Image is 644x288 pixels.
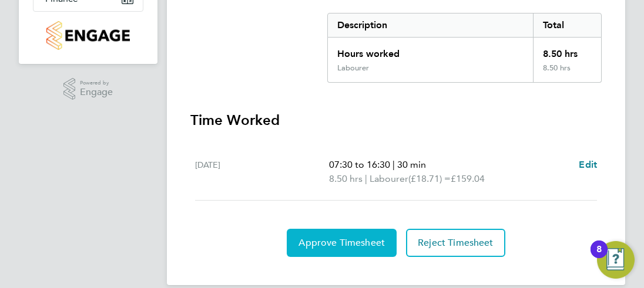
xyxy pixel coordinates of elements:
span: Approve Timesheet [298,237,385,249]
h3: Time Worked [190,111,602,130]
span: | [365,173,367,184]
a: Edit [579,158,597,172]
div: Labourer [337,63,369,73]
span: 30 min [397,159,426,170]
span: Labourer [370,172,408,186]
span: Engage [80,87,113,97]
img: countryside-properties-logo-retina.png [46,21,129,50]
span: Powered by [80,78,113,88]
div: 8.50 hrs [533,38,601,63]
span: £159.04 [451,173,485,184]
span: Edit [579,159,597,170]
div: Description [328,13,533,37]
button: Reject Timesheet [406,229,505,257]
div: [DATE] [195,158,329,186]
button: Approve Timesheet [287,229,397,257]
div: Total [533,13,601,37]
a: Go to home page [33,21,143,50]
button: Open Resource Center, 8 new notifications [597,241,635,279]
div: Hours worked [328,38,533,63]
span: Reject Timesheet [418,237,494,249]
span: 07:30 to 16:30 [329,159,390,170]
span: 8.50 hrs [329,173,363,184]
a: Powered byEngage [63,78,113,100]
div: 8 [596,249,602,265]
div: Summary [327,13,602,83]
div: 8.50 hrs [533,63,601,82]
span: (£18.71) = [408,173,451,184]
span: | [393,159,395,170]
